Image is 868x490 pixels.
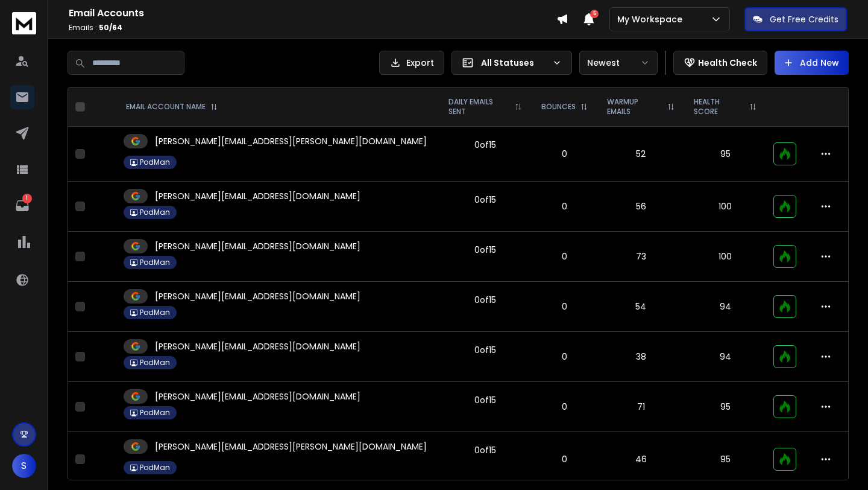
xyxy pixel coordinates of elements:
[155,135,427,147] p: [PERSON_NAME][EMAIL_ADDRESS][PERSON_NAME][DOMAIN_NAME]
[140,358,170,367] p: PodMan
[597,282,684,332] td: 54
[539,250,590,262] p: 0
[539,200,590,212] p: 0
[770,13,838,25] p: Get Free Credits
[10,194,34,218] a: 1
[694,97,744,116] p: HEALTH SCORE
[155,190,360,202] p: [PERSON_NAME][EMAIL_ADDRESS][DOMAIN_NAME]
[474,394,496,406] div: 0 of 15
[155,441,427,453] p: [PERSON_NAME][EMAIL_ADDRESS][PERSON_NAME][DOMAIN_NAME]
[474,294,496,306] div: 0 of 15
[474,244,496,256] div: 0 of 15
[597,432,684,487] td: 46
[474,444,496,456] div: 0 of 15
[590,10,599,18] span: 5
[155,340,360,352] p: [PERSON_NAME][EMAIL_ADDRESS][DOMAIN_NAME]
[22,194,32,203] p: 1
[539,148,590,160] p: 0
[698,57,757,69] p: Health Check
[684,332,766,382] td: 94
[69,6,556,21] h1: Email Accounts
[69,23,556,33] p: Emails :
[474,139,496,151] div: 0 of 15
[12,12,36,34] img: logo
[541,102,576,112] p: BOUNCES
[140,208,170,217] p: PodMan
[744,7,847,31] button: Get Free Credits
[597,382,684,432] td: 71
[684,127,766,182] td: 95
[140,463,170,472] p: PodMan
[155,290,360,302] p: [PERSON_NAME][EMAIL_ADDRESS][DOMAIN_NAME]
[539,453,590,465] p: 0
[673,51,767,75] button: Health Check
[140,308,170,317] p: PodMan
[126,102,218,112] div: EMAIL ACCOUNT NAME
[140,157,170,167] p: PodMan
[684,232,766,282] td: 100
[481,57,547,69] p: All Statuses
[474,344,496,356] div: 0 of 15
[12,454,36,478] button: S
[684,382,766,432] td: 95
[597,232,684,282] td: 73
[617,13,687,25] p: My Workspace
[539,401,590,413] p: 0
[579,51,658,75] button: Newest
[379,51,444,75] button: Export
[684,282,766,332] td: 94
[140,258,170,267] p: PodMan
[155,390,360,402] p: [PERSON_NAME][EMAIL_ADDRESS][DOMAIN_NAME]
[539,301,590,313] p: 0
[539,351,590,363] p: 0
[607,97,662,116] p: WARMUP EMAILS
[140,408,170,418] p: PodMan
[155,240,360,252] p: [PERSON_NAME][EMAIL_ADDRESS][DOMAIN_NAME]
[597,332,684,382] td: 38
[448,97,511,116] p: DAILY EMAILS SENT
[474,194,496,206] div: 0 of 15
[775,51,849,75] button: Add New
[684,182,766,232] td: 100
[597,127,684,182] td: 52
[99,22,122,33] span: 50 / 64
[684,432,766,487] td: 95
[597,182,684,232] td: 56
